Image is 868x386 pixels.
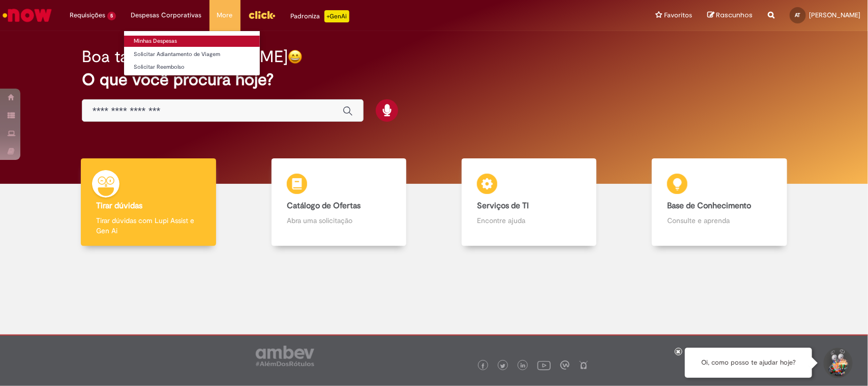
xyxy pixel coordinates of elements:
img: ServiceNow [1,5,53,25]
img: click_logo_yellow_360x200.png [248,7,276,22]
button: Iniciar Conversa de Suporte [822,348,853,378]
a: Base de Conhecimento Consulte e aprenda [624,158,815,246]
a: Serviços de TI Encontre ajuda [434,158,624,246]
p: Tirar dúvidas com Lupi Assist e Gen Ai [96,215,200,236]
div: Oi, como posso te ajudar hoje? [685,348,812,378]
span: Favoritos [664,10,692,20]
img: logo_footer_twitter.png [500,364,505,369]
a: Solicitar Adiantamento de Viagem [124,49,260,60]
span: Rascunhos [716,10,753,20]
a: Tirar dúvidas Tirar dúvidas com Lupi Assist e Gen Ai [53,158,244,246]
img: logo_footer_linkedin.png [521,363,526,369]
a: Solicitar Reembolso [124,62,260,73]
p: +GenAi [324,10,349,22]
b: Catálogo de Ofertas [287,201,361,211]
img: logo_footer_youtube.png [537,359,551,372]
h2: O que você procura hoje? [82,71,786,89]
span: More [217,10,233,20]
span: Despesas Corporativas [131,10,202,20]
p: Encontre ajuda [477,215,581,226]
img: logo_footer_facebook.png [481,364,486,369]
img: logo_footer_ambev_rotulo_gray.png [256,346,314,366]
b: Base de Conhecimento [667,201,751,211]
span: 5 [107,12,116,20]
p: Abra uma solicitação [287,215,391,226]
a: Rascunhos [707,11,753,20]
a: Minhas Despesas [124,36,260,47]
a: Catálogo de Ofertas Abra uma solicitação [244,158,434,246]
ul: Despesas Corporativas [124,31,260,76]
b: Tirar dúvidas [96,201,142,211]
div: Padroniza [291,10,349,22]
span: AT [795,12,801,18]
h2: Boa tarde, [PERSON_NAME] [82,48,288,66]
span: [PERSON_NAME] [809,11,860,19]
img: happy-face.png [288,49,303,64]
img: logo_footer_workplace.png [560,361,570,370]
img: logo_footer_naosei.png [579,361,588,370]
b: Serviços de TI [477,201,529,211]
span: Requisições [70,10,105,20]
p: Consulte e aprenda [667,215,771,226]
